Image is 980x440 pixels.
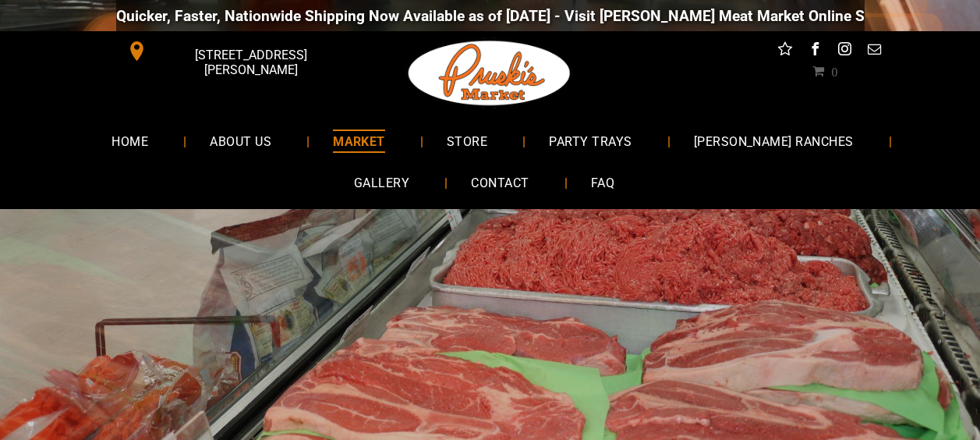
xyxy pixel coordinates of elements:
[423,120,511,161] a: STORE
[568,162,638,204] a: FAQ
[331,162,433,204] a: GALLERY
[831,65,837,77] span: 0
[116,39,355,63] a: [STREET_ADDRESS][PERSON_NAME]
[405,31,574,115] img: Pruski-s+Market+HQ+Logo2-1920w.png
[310,120,409,161] a: MARKET
[864,39,884,63] a: email
[525,120,655,161] a: PARTY TRAYS
[670,120,877,161] a: [PERSON_NAME] RANCHES
[448,162,552,204] a: CONTACT
[150,40,351,85] span: [STREET_ADDRESS][PERSON_NAME]
[186,120,295,161] a: ABOUT US
[88,120,172,161] a: HOME
[805,39,825,63] a: facebook
[775,39,795,63] a: Social network
[834,39,854,63] a: instagram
